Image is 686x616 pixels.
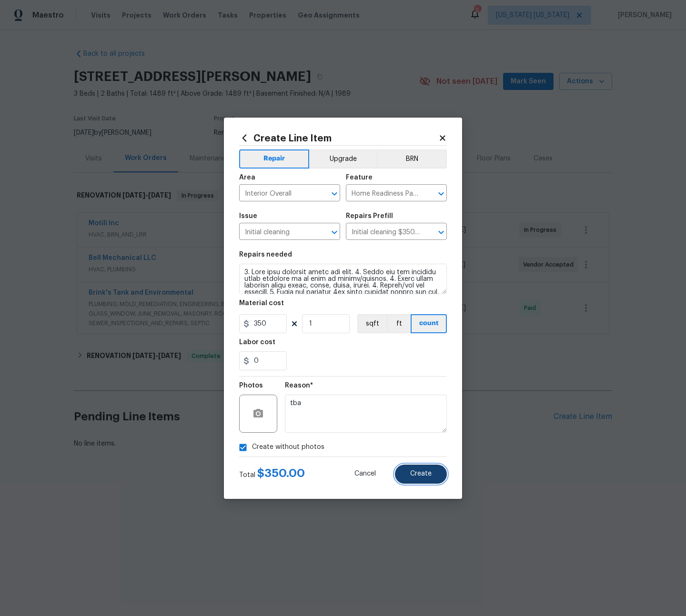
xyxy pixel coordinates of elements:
button: ft [387,314,411,333]
h5: Labor cost [239,339,275,346]
span: $ 350.00 [257,467,305,479]
button: Create [395,465,447,484]
h5: Reason* [285,382,313,389]
h5: Repairs Prefill [346,213,393,219]
button: Open [434,226,448,239]
button: Cancel [339,465,391,484]
h5: Area [239,174,255,181]
button: Repair [239,149,309,169]
h5: Photos [239,382,263,389]
textarea: tba [285,395,447,433]
button: BRN [377,149,447,169]
h2: Create Line Item [239,133,438,143]
h5: Material cost [239,300,284,307]
span: Create [410,470,432,477]
button: Upgrade [309,149,377,169]
button: count [411,314,447,333]
button: Open [434,187,448,200]
h5: Feature [346,174,373,181]
h5: Repairs needed [239,251,292,258]
button: Open [328,187,341,200]
button: sqft [357,314,387,333]
h5: Issue [239,213,257,219]
span: Cancel [354,470,376,477]
span: Create without photos [252,442,324,452]
button: Open [328,226,341,239]
div: Total [239,468,305,480]
textarea: 3. Lore ipsu dolorsit ametc adi elit. 4. Seddo eiu tem incididu utlab etdolore ma al enim ad mini... [239,264,447,294]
